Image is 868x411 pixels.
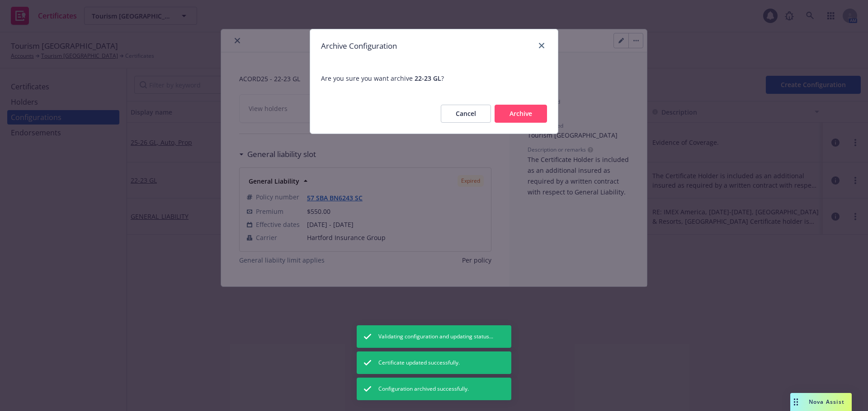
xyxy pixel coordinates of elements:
[310,63,558,94] span: Are you sure you want archive ?
[790,393,802,411] div: Drag to move
[415,74,441,83] span: 22-23 GL
[378,359,460,367] span: Certificate updated successfully.
[441,105,491,123] button: Cancel
[809,398,844,406] span: Nova Assist
[378,332,493,341] span: Validating configuration and updating status...
[495,105,547,123] button: Archive
[378,385,469,393] span: Configuration archived successfully.
[790,393,852,411] button: Nova Assist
